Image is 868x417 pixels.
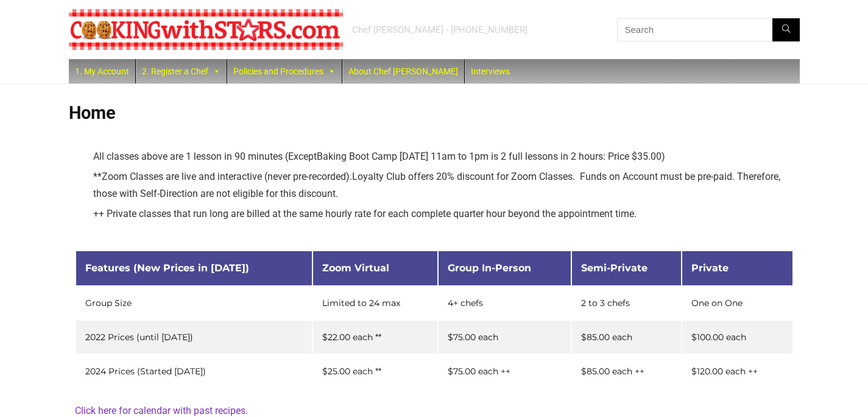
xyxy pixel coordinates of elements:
div: $25.00 each ** [322,367,429,376]
span: Group In-Person [448,262,531,274]
input: Search [617,18,800,41]
div: 4+ chefs [448,299,561,307]
li: ++ Private classes that run long are billed at the same hourly rate for each complete quarter hou... [93,205,794,223]
span: Features (New Prices in [DATE]) [85,262,249,274]
div: 2022 Prices (until [DATE]) [85,333,303,341]
div: $85.00 each ++ [581,367,672,376]
a: Click here for calendar with past recipes. [75,405,248,416]
a: About Chef [PERSON_NAME] [342,59,464,84]
span: Baking Boot Camp [DATE] 11am to 1pm is 2 full lessons in 2 hours: Price $35.00) [317,151,665,162]
div: Group Size [85,299,303,307]
div: $75.00 each [448,333,561,341]
div: $22.00 each ** [322,333,429,341]
a: Policies and Procedures [227,59,342,84]
li: ** Loyalty Club offers 20% discount for Zoom Classes. Funds on Account must be pre-paid. Therefor... [93,168,794,202]
h1: Home [69,102,800,123]
div: 2 to 3 chefs [581,299,672,307]
div: One on One [691,299,783,307]
img: Chef Paula's Cooking With Stars [69,9,343,50]
a: Interviews [465,59,516,84]
a: 2. Register a Chef [136,59,227,84]
div: 2024 Prices (Started [DATE]) [85,367,303,376]
div: Chef [PERSON_NAME] - [PHONE_NUMBER] [352,24,528,36]
span: Zoom Classes are live and interactive (never pre-recorded). [102,171,352,182]
span: Zoom Virtual [322,262,389,274]
div: $120.00 each ++ [691,367,783,376]
li: All classes above are 1 lesson in 90 minutes (Except [93,148,794,165]
a: 1. My Account [69,59,135,84]
span: Semi-Private [581,262,647,274]
div: $75.00 each ++ [448,367,561,376]
button: Search [772,18,800,41]
div: $100.00 each [691,333,783,341]
div: Limited to 24 max [322,299,429,307]
span: Private [691,262,729,274]
div: $85.00 each [581,333,672,341]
